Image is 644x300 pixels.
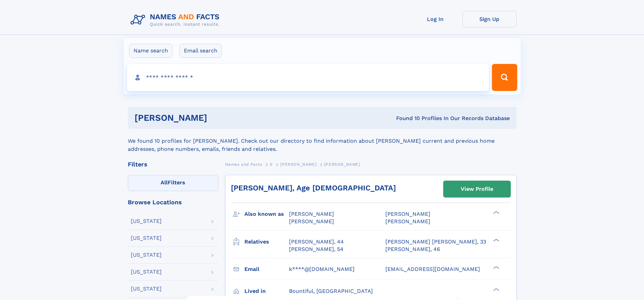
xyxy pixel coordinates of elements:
span: [PERSON_NAME] [324,162,360,167]
h3: Also known as [244,208,289,220]
span: [PERSON_NAME] [289,218,334,225]
span: All [161,179,168,186]
img: Logo Names and Facts [128,11,225,29]
div: [US_STATE] [131,286,162,292]
a: [PERSON_NAME], Age [DEMOGRAPHIC_DATA] [231,184,396,192]
div: ❯ [492,287,500,292]
button: Search Button [492,64,517,91]
a: S [270,160,273,168]
a: [PERSON_NAME] [PERSON_NAME], 33 [385,238,486,246]
a: [PERSON_NAME], 54 [289,246,343,253]
div: Filters [128,161,218,167]
input: search input [127,64,489,91]
div: Found 10 Profiles In Our Records Database [302,115,510,122]
div: ❯ [492,265,500,270]
div: We found 10 profiles for [PERSON_NAME]. Check out our directory to find information about [PERSON... [128,129,517,153]
a: Sign Up [462,11,517,27]
h1: [PERSON_NAME] [135,114,302,122]
div: [US_STATE] [131,269,162,275]
span: [PERSON_NAME] [385,218,430,225]
span: S [270,162,273,167]
span: [PERSON_NAME] [385,211,430,217]
div: ❯ [492,210,500,215]
span: [PERSON_NAME] [280,162,316,167]
a: [PERSON_NAME], 44 [289,238,344,246]
a: [PERSON_NAME], 46 [385,246,440,253]
h3: Email [244,263,289,275]
span: [EMAIL_ADDRESS][DOMAIN_NAME] [385,266,480,272]
div: [US_STATE] [131,235,162,241]
label: Filters [128,175,218,191]
h3: Relatives [244,236,289,248]
div: ❯ [492,238,500,242]
div: [US_STATE] [131,252,162,258]
div: [US_STATE] [131,218,162,224]
span: Bountiful, [GEOGRAPHIC_DATA] [289,288,373,294]
a: View Profile [444,181,510,197]
label: Name search [129,44,172,58]
a: Names and Facts [225,160,262,168]
a: Log In [408,11,462,27]
a: [PERSON_NAME] [280,160,316,168]
div: View Profile [461,181,493,197]
label: Email search [180,44,222,58]
div: Browse Locations [128,199,218,205]
h3: Lived in [244,285,289,297]
span: [PERSON_NAME] [289,211,334,217]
